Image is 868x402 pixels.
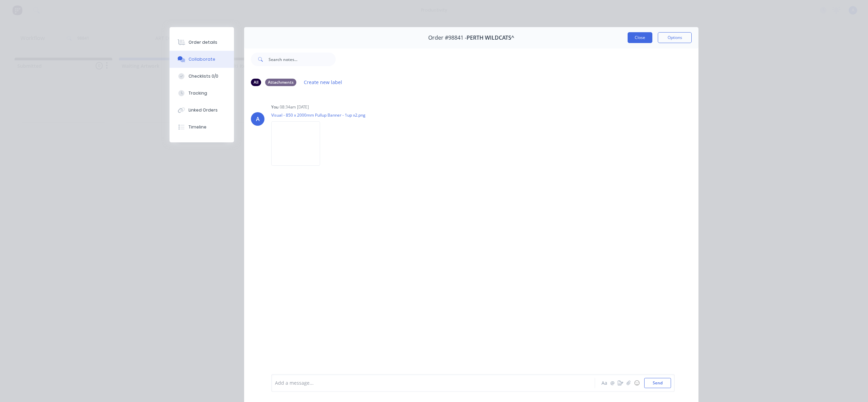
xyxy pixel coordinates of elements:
[300,78,346,87] button: Create new label
[265,79,296,86] div: Attachments
[644,378,671,388] button: Send
[189,56,215,62] div: Collaborate
[170,68,234,85] button: Checklists 0/0
[600,379,608,387] button: Aa
[170,102,234,119] button: Linked Orders
[189,107,218,113] div: Linked Orders
[658,32,692,43] button: Options
[271,104,278,110] div: You
[256,115,260,123] div: A
[633,379,641,387] button: ☺
[170,119,234,136] button: Timeline
[251,79,261,86] div: All
[608,379,616,387] button: @
[467,35,514,41] span: PERTH WILDCATS^
[189,39,217,45] div: Order details
[428,35,467,41] span: Order #98841 -
[628,32,652,43] button: Close
[271,112,366,118] p: Visual - 850 x 2000mm Pullup Banner - 1up x2.png
[170,34,234,51] button: Order details
[189,124,206,130] div: Timeline
[269,53,336,66] input: Search notes...
[280,104,309,110] div: 08:34am [DATE]
[189,90,207,96] div: Tracking
[189,73,218,79] div: Checklists 0/0
[170,85,234,102] button: Tracking
[170,51,234,68] button: Collaborate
